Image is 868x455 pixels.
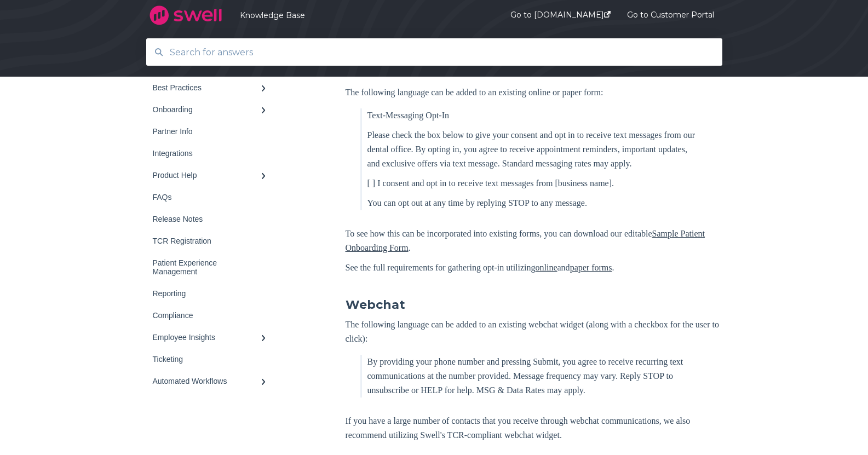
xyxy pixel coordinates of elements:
div: Reporting [153,289,260,298]
p: To see how this can be incorporated into existing forms, you can download our editable . [346,227,722,255]
a: Release Notes [146,208,278,230]
a: Integrations [146,142,278,164]
a: Best Practices [146,77,278,99]
div: FAQs [153,193,260,201]
p: The following language can be added to an existing webchat widget (along with a checkbox for the ... [346,318,722,346]
a: paper forms [570,263,612,272]
a: Partner Info [146,120,278,142]
a: Knowledge Base [240,10,478,20]
a: online [536,263,557,272]
p: Text-Messaging Opt-In [367,108,700,123]
div: Patient Experience Management [153,258,260,276]
img: company logo [146,2,226,29]
a: FAQs [146,186,278,208]
a: Reporting [146,283,278,304]
div: Employee Insights [153,333,260,342]
a: Product Help [146,164,278,186]
div: By providing your phone number and pressing Submit, you agree to receive recurring text communica... [367,355,700,398]
p: The following language can be added to an existing online or paper form: [346,85,722,100]
div: Best Practices [153,83,260,92]
p: Please check the box below to give your consent and opt in to receive text messages from our dent... [367,128,700,171]
a: Ticketing [146,348,278,370]
a: Employee Insights [146,326,278,348]
a: Patient Experience Management [146,252,278,283]
div: Automated Workflows [153,377,260,385]
a: Onboarding [146,99,278,120]
div: Partner Info [153,127,260,136]
div: Ticketing [153,355,260,364]
a: Automated Workflows [146,370,278,392]
div: Onboarding [153,105,260,114]
a: TCR Registration [146,230,278,252]
a: Compliance [146,304,278,326]
div: Compliance [153,311,260,320]
div: Product Help [153,171,260,180]
input: Search for answers [163,41,706,64]
div: Integrations [153,149,260,158]
p: [ ] I consent and opt in to receive text messages from [business name]. [367,176,700,191]
h3: Webchat [346,297,722,313]
p: You can opt out at any time by replying STOP to any message. [367,196,700,210]
div: Release Notes [153,215,260,223]
p: If you have a large number of contacts that you receive through webchat communications, we also r... [346,414,722,442]
p: See the full requirements for gathering opt-in utilizing and . [346,261,722,275]
div: TCR Registration [153,237,260,245]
